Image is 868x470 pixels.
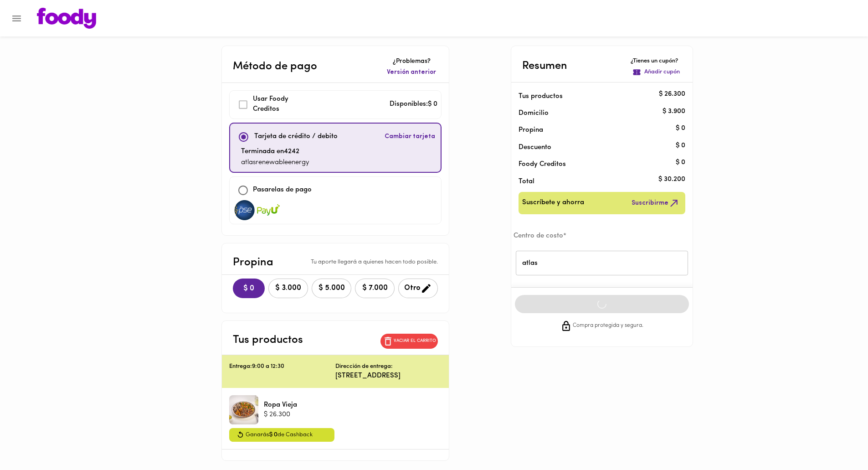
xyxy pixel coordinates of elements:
button: Cambiar tarjeta [383,127,437,147]
p: ¿Problemas? [385,57,438,66]
span: $ 5.000 [318,284,345,293]
button: $ 5.000 [312,279,351,298]
span: Compra protegida y segura. [573,321,643,331]
p: $ 0 [676,141,685,150]
p: Usar Foody Creditos [253,94,315,115]
p: Método de pago [233,58,317,75]
p: Centro de costo* [514,231,690,241]
p: Terminada en 4242 [241,147,309,157]
p: $ 26.300 [264,410,297,419]
img: logo.png [37,8,96,29]
span: Suscríbete y ahorra [522,197,584,209]
p: Tus productos [519,92,671,101]
p: Foody Creditos [519,160,671,169]
button: $ 0 [233,279,265,298]
p: $ 3.900 [663,107,685,116]
p: atlasrenewableenergy [241,158,309,168]
iframe: Messagebird Livechat Widget [815,417,859,461]
p: Tu aporte llegará a quienes hacen todo posible. [311,258,438,267]
p: $ 30.200 [658,175,685,185]
p: Disponibles: $ 0 [390,99,437,110]
p: Propina [519,125,671,135]
p: Dirección de entrega: [335,362,393,371]
p: Descuento [519,143,551,152]
p: Vaciar el carrito [394,338,436,344]
p: Tus productos [233,332,303,348]
div: Ropa Vieja [229,395,258,424]
p: Añadir cupón [644,68,680,77]
p: Propina [233,254,273,271]
button: Suscribirme [630,196,682,211]
span: Otro [404,283,432,294]
p: $ 0 [676,124,685,133]
span: $ 0 [269,432,277,438]
span: Versión anterior [387,68,436,77]
button: $ 7.000 [355,279,395,298]
span: Suscribirme [632,197,680,209]
span: Ganarás de Cashback [246,430,313,440]
p: Total [519,177,671,186]
button: Vaciar el carrito [380,334,438,349]
p: $ 26.300 [659,90,685,99]
img: visa [233,200,256,220]
p: Entrega: 9:00 a 12:30 [229,362,335,371]
button: Añadir cupón [631,66,682,78]
button: Versión anterior [385,66,438,79]
p: [STREET_ADDRESS] [335,371,442,381]
span: $ 3.000 [274,284,302,293]
p: $ 0 [676,158,685,167]
button: Menu [5,7,28,30]
img: visa [257,200,280,220]
button: $ 3.000 [268,279,308,298]
span: $ 0 [240,284,257,293]
p: Pasarelas de pago [253,185,312,196]
p: ¿Tienes un cupón? [631,57,682,66]
button: Otro [398,279,438,298]
span: Cambiar tarjeta [385,132,435,141]
p: Resumen [522,58,567,74]
span: $ 7.000 [361,284,389,293]
p: Ropa Vieja [264,400,297,410]
p: Domicilio [519,108,549,118]
p: Tarjeta de crédito / debito [254,132,338,142]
